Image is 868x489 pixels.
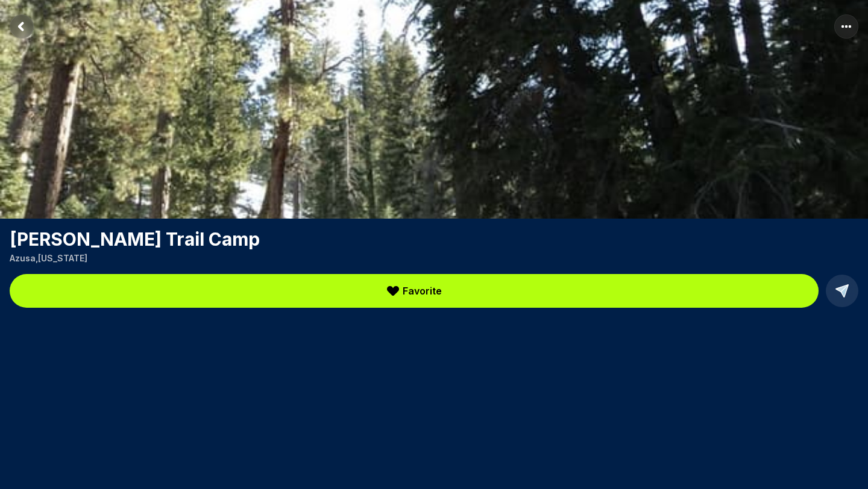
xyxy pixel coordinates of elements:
p: Azusa , [US_STATE] [10,252,858,264]
button: Return to previous page [10,14,34,39]
button: More options [834,14,858,39]
span: Favorite [403,284,442,298]
h1: [PERSON_NAME] Trail Camp [10,228,858,250]
button: Favorite [10,274,819,308]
